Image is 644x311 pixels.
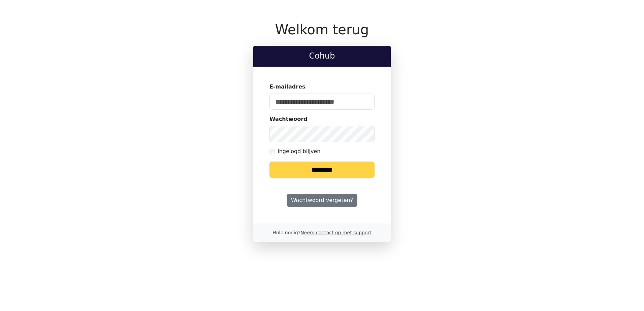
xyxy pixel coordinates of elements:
small: Hulp nodig? [272,230,372,235]
a: Neem contact op met support [300,230,371,235]
h2: Cohub [259,51,385,61]
label: E-mailadres [269,83,305,91]
a: Wachtwoord vergeten? [287,194,357,207]
label: Ingelogd blijven [278,147,320,155]
h1: Welkom terug [253,22,391,38]
label: Wachtwoord [269,115,308,123]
